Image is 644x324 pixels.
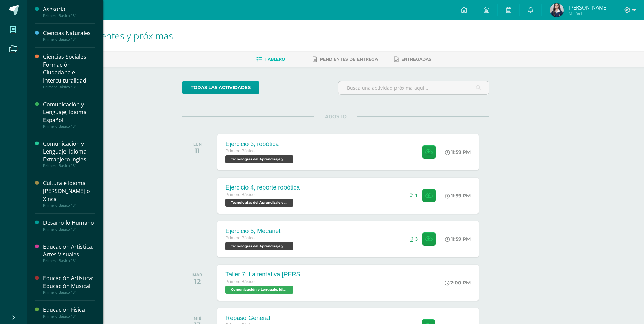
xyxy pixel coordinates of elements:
[43,274,95,290] div: Educación Artística: Educación Musical
[43,29,95,42] a: Ciencias NaturalesPrimero Básico "B"
[445,193,471,199] div: 11:59 PM
[43,314,95,319] div: Primero Básico "B"
[43,53,95,89] a: Ciencias Sociales, Formación Ciudadana e InterculturalidadPrimero Básico "B"
[225,184,300,191] div: Ejercicio 4, reporte robótica
[225,155,293,163] span: Tecnologías del Aprendizaje y la Comunicación 'B'
[35,29,173,42] span: Actividades recientes y próximas
[43,258,95,263] div: Primero Básico "B"
[401,57,431,62] span: Entregadas
[43,85,95,89] div: Primero Básico "B"
[225,314,270,322] div: Repaso General
[43,243,95,263] a: Educación Artística: Artes VisualesPrimero Básico "B"
[225,199,293,207] span: Tecnologías del Aprendizaje y la Comunicación 'B'
[225,279,254,284] span: Primero Básico
[43,306,95,319] a: Educación FísicaPrimero Básico "B"
[43,124,95,129] div: Primero Básico "B"
[43,274,95,295] a: Educación Artística: Educación MusicalPrimero Básico "B"
[43,101,95,129] a: Comunicación y Lenguaje, Idioma EspañolPrimero Básico "B"
[225,271,307,278] div: Taller 7: La tentativa [PERSON_NAME]
[314,113,357,120] span: AGOSTO
[192,277,202,285] div: 12
[394,54,431,65] a: Entregadas
[569,10,608,16] span: Mi Perfil
[43,227,95,232] div: Primero Básico "B"
[193,142,202,147] div: LUN
[43,37,95,42] div: Primero Básico "B"
[265,57,285,62] span: Tablero
[43,219,95,227] div: Desarrollo Humano
[43,5,95,18] a: AsesoríaPrimero Básico "B"
[225,141,295,148] div: Ejercicio 3, robótica
[192,272,202,277] div: MAR
[43,179,95,208] a: Cultura e Idioma [PERSON_NAME] o XincaPrimero Básico "B"
[225,286,293,294] span: Comunicación y Lenguaje, Idioma Español 'B'
[43,243,95,258] div: Educación Artística: Artes Visuales
[338,81,489,94] input: Busca una actividad próxima aquí...
[225,149,254,154] span: Primero Básico
[445,236,471,242] div: 11:59 PM
[415,193,418,198] span: 1
[43,306,95,314] div: Educación Física
[43,101,95,124] div: Comunicación y Lenguaje, Idioma Español
[43,290,95,295] div: Primero Básico "B"
[43,53,95,84] div: Ciencias Sociales, Formación Ciudadana e Interculturalidad
[43,13,95,18] div: Primero Básico "B"
[445,149,471,155] div: 11:59 PM
[410,236,418,242] div: Archivos entregados
[313,54,378,65] a: Pendientes de entrega
[225,236,254,240] span: Primero Básico
[410,193,418,198] div: Archivos entregados
[43,179,95,203] div: Cultura e Idioma [PERSON_NAME] o Xinca
[194,316,201,321] div: MIÉ
[43,163,95,168] div: Primero Básico "B"
[256,54,285,65] a: Tablero
[225,192,254,197] span: Primero Básico
[43,140,95,163] div: Comunicación y Lenguaje, Idioma Extranjero Inglés
[43,5,95,13] div: Asesoría
[550,3,564,17] img: 71cdde2fe4f3176598cff85b85e25507.png
[182,81,259,94] a: todas las Actividades
[43,140,95,168] a: Comunicación y Lenguaje, Idioma Extranjero InglésPrimero Básico "B"
[43,29,95,37] div: Ciencias Naturales
[225,242,293,250] span: Tecnologías del Aprendizaje y la Comunicación 'B'
[415,236,418,242] span: 3
[445,280,471,286] div: 2:00 PM
[193,147,202,155] div: 11
[320,57,378,62] span: Pendientes de entrega
[225,228,295,235] div: Ejercicio 5, Mecanet
[569,4,608,11] span: [PERSON_NAME]
[43,219,95,232] a: Desarrollo HumanoPrimero Básico "B"
[43,203,95,208] div: Primero Básico "B"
